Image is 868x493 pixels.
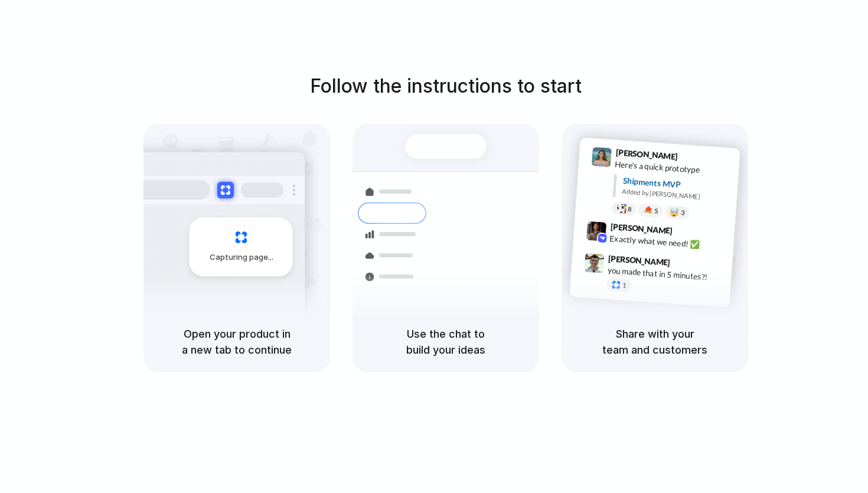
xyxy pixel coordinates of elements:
[681,210,685,216] span: 3
[608,252,671,269] span: [PERSON_NAME]
[670,208,680,217] div: 🤯
[609,232,727,252] div: Exactly what we need! ✅
[576,326,734,358] h5: Share with your team and customers
[367,326,525,358] h5: Use the chat to build your ideas
[615,146,678,163] span: [PERSON_NAME]
[674,257,698,272] span: 9:47 AM
[310,72,582,100] h1: Follow the instructions to start
[622,187,730,204] div: Added by [PERSON_NAME]
[615,158,733,178] div: Here's a quick prototype
[210,252,275,263] span: Capturing page
[628,205,632,212] span: 8
[654,207,658,214] span: 5
[676,226,700,240] span: 9:42 AM
[610,220,673,237] span: [PERSON_NAME]
[607,264,725,284] div: you made that in 5 minutes?!
[158,326,316,358] h5: Open your product in a new tab to continue
[681,151,706,165] span: 9:41 AM
[622,174,732,194] div: Shipments MVP
[622,282,626,289] span: 1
